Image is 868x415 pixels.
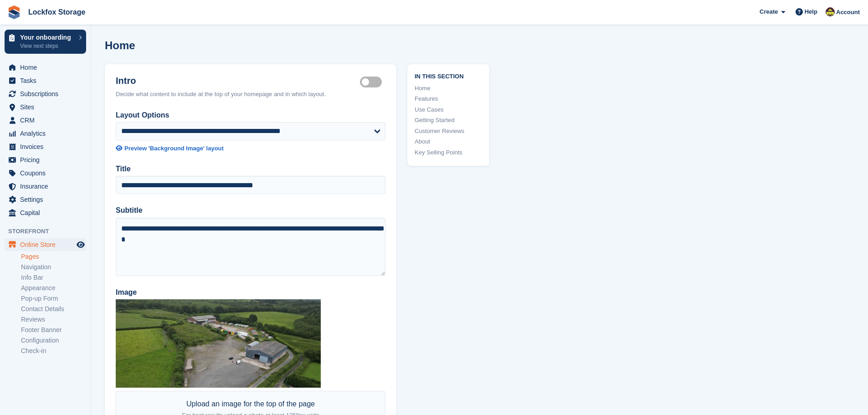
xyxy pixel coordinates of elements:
label: Title [116,164,385,174]
a: Info Bar [21,273,86,282]
a: Customer Reviews [415,127,482,136]
h1: Home [105,39,135,51]
a: menu [5,193,86,206]
a: Pages [21,252,86,261]
a: menu [5,206,86,219]
a: Footer Banner [21,326,86,334]
a: menu [5,114,86,127]
span: Storefront [8,227,91,236]
a: menu [5,101,86,113]
img: lockfox.jpg [116,299,321,388]
a: menu [5,87,86,100]
a: menu [5,154,86,166]
a: menu [5,61,86,74]
a: Your onboarding View next steps [5,30,86,54]
a: menu [5,238,86,251]
span: Coupons [20,167,75,179]
a: Check-in [21,347,86,355]
span: Capital [20,206,75,219]
label: Subtitle [116,205,385,216]
a: Preview store [75,239,86,250]
a: Use Cases [415,105,482,114]
img: stora-icon-8386f47178a22dfd0bd8f6a31ec36ba5ce8667c1dd55bd0f319d3a0aa187defe.svg [7,5,21,19]
span: Subscriptions [20,87,75,100]
span: Sites [20,101,75,113]
a: Features [415,94,482,103]
a: menu [5,180,86,193]
span: Help [805,7,817,16]
a: About [415,137,482,146]
img: Dan Shepherd [826,7,835,16]
a: Appearance [21,284,86,292]
a: Home [415,84,482,93]
span: Settings [20,193,75,206]
a: Navigation [21,263,86,272]
a: Key Selling Points [415,148,482,157]
a: menu [5,167,86,179]
span: Home [20,61,75,74]
span: Online Store [20,238,75,251]
a: menu [5,127,86,140]
span: Tasks [20,74,75,87]
div: Decide what content to include at the top of your homepage and in which layout. [116,90,385,99]
div: Preview 'Background Image' layout [124,144,224,153]
a: Getting Started [415,116,482,125]
label: Image [116,287,385,298]
h2: Intro [116,75,360,86]
span: Pricing [20,154,75,166]
a: Pop-up Form [21,294,86,303]
span: Insurance [20,180,75,193]
p: Your onboarding [20,34,74,41]
a: Lockfox Storage [25,5,89,20]
label: Layout Options [116,110,385,121]
p: View next steps [20,42,74,50]
a: Reviews [21,315,86,324]
span: CRM [20,114,75,127]
a: Preview 'Background Image' layout [116,144,385,153]
span: Create [760,7,778,16]
span: Invoices [20,140,75,153]
label: Hero section active [360,82,385,83]
a: menu [5,74,86,87]
span: Account [836,8,860,17]
span: Analytics [20,127,75,140]
a: menu [5,140,86,153]
span: In this section [415,72,482,80]
a: Configuration [21,336,86,345]
a: Contact Details [21,305,86,313]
